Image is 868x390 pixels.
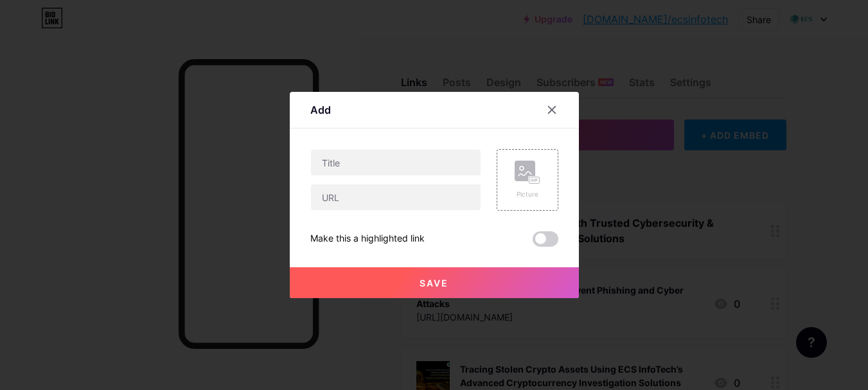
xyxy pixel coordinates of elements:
[420,278,448,288] span: Save
[311,150,481,175] input: Title
[311,184,481,210] input: URL
[515,190,540,199] div: Picture
[310,231,425,247] div: Make this a highlighted link
[310,102,331,118] div: Add
[290,267,579,298] button: Save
